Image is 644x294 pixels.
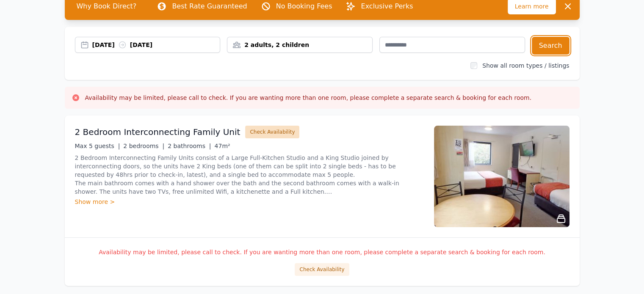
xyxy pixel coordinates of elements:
div: Show more > [75,198,424,206]
h3: Availability may be limited, please call to check. If you are wanting more than one room, please ... [85,93,532,102]
button: Check Availability [295,263,349,276]
label: Show all room types / listings [482,62,569,69]
p: Availability may be limited, please call to check. If you are wanting more than one room, please ... [75,248,569,256]
span: Max 5 guests | [75,143,120,149]
span: 47m² [215,143,230,149]
div: [DATE] [DATE] [92,41,220,49]
p: No Booking Fees [276,1,332,11]
p: Best Rate Guaranteed [172,1,247,11]
button: Search [532,37,569,55]
span: 2 bathrooms | [168,143,211,149]
h3: 2 Bedroom Interconnecting Family Unit [75,126,240,138]
button: Check Availability [245,126,299,138]
p: 2 Bedroom Interconnecting Family Units consist of a Large Full-Kitchen Studio and a King Studio j... [75,154,424,196]
div: 2 adults, 2 children [227,41,372,49]
p: Exclusive Perks [361,1,413,11]
span: 2 bedrooms | [123,143,164,149]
